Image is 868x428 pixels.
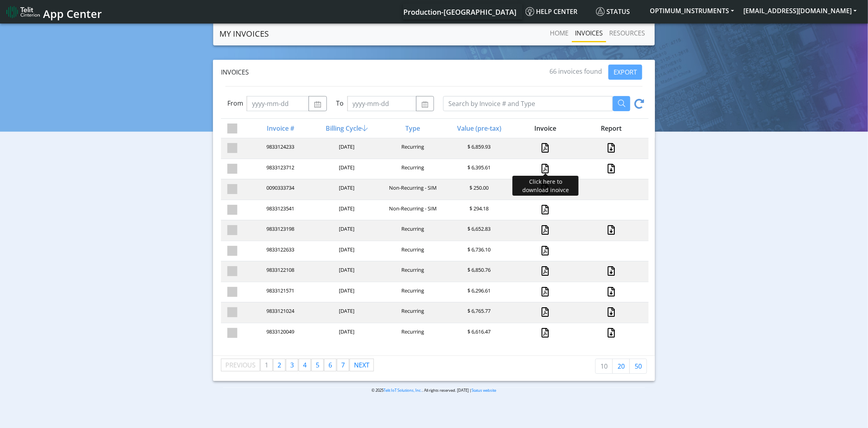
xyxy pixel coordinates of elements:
[379,246,445,257] div: Recurring
[247,143,313,154] div: 9833124233
[247,307,313,318] div: 9833121024
[379,143,445,154] div: Recurring
[572,25,606,41] a: INVOICES
[247,164,313,175] div: 9833123712
[316,361,319,369] span: 5
[526,7,578,16] span: Help center
[512,176,579,196] div: Click here to download inoivce
[221,68,249,77] span: Invoices
[225,361,256,369] span: Previous
[445,266,511,277] div: $ 6,850.76
[314,101,321,108] img: calendar.svg
[445,164,511,175] div: $ 6,395.61
[526,7,534,16] img: knowledge.svg
[593,4,645,20] a: Status
[578,124,644,133] div: Report
[313,184,379,195] div: [DATE]
[246,96,309,111] input: yyyy-mm-dd
[265,361,268,369] span: 1
[313,266,379,277] div: [DATE]
[313,143,379,154] div: [DATE]
[379,184,445,195] div: Non-Recurring - SIM
[379,266,445,277] div: Recurring
[379,328,445,339] div: Recurring
[629,359,647,374] a: 50
[221,359,374,371] ul: Pagination
[549,67,602,76] span: 66 invoices found
[336,98,344,108] label: To
[290,361,294,369] span: 3
[379,225,445,236] div: Recurring
[347,96,416,111] input: yyyy-mm-dd
[522,4,593,20] a: Help center
[445,184,511,195] div: $ 250.00
[606,25,649,41] a: RESOURCES
[445,124,511,133] div: Value (pre-tax)
[421,101,429,108] img: calendar.svg
[445,246,511,257] div: $ 6,736.10
[313,124,379,133] div: Billing Cycle
[313,328,379,339] div: [DATE]
[445,287,511,298] div: $ 6,296.61
[443,96,613,111] input: Search by Invoice # and Type
[645,4,739,18] button: OPTIMUM_INSTRUMENTS
[247,225,313,236] div: 9833123198
[313,164,379,175] div: [DATE]
[303,361,307,369] span: 4
[247,328,313,339] div: 9833120049
[445,225,511,236] div: $ 6,652.83
[313,225,379,236] div: [DATE]
[247,124,313,133] div: Invoice #
[739,4,862,18] button: [EMAIL_ADDRESS][DOMAIN_NAME]
[403,4,516,20] a: Your current platform instance
[220,26,269,42] a: MY INVOICES
[379,205,445,216] div: Non-Recurring - SIM
[472,388,497,393] a: Status website
[445,205,511,216] div: $ 294.18
[328,361,332,369] span: 6
[445,328,511,339] div: $ 6,616.47
[313,205,379,216] div: [DATE]
[223,387,645,393] p: © 2025 . All rights reserved. [DATE] |
[6,6,40,18] img: logo-telit-cinterion-gw-new.png
[43,6,102,21] span: App Center
[403,7,516,17] span: Production-[GEOGRAPHIC_DATA]
[278,361,281,369] span: 2
[596,7,605,16] img: status.svg
[313,246,379,257] div: [DATE]
[445,143,511,154] div: $ 6,859.93
[379,164,445,175] div: Recurring
[608,65,642,80] button: EXPORT
[247,266,313,277] div: 9833122108
[512,124,578,133] div: Invoice
[247,246,313,257] div: 9833122633
[379,307,445,318] div: Recurring
[379,124,445,133] div: Type
[247,184,313,195] div: 0090333734
[247,287,313,298] div: 9833121571
[6,3,101,20] a: App Center
[445,307,511,318] div: $ 6,765.77
[384,388,422,393] a: Telit IoT Solutions, Inc.
[350,359,373,371] a: Next page
[313,287,379,298] div: [DATE]
[247,205,313,216] div: 9833123541
[313,307,379,318] div: [DATE]
[227,98,243,108] label: From
[379,287,445,298] div: Recurring
[596,7,630,16] span: Status
[547,25,572,41] a: Home
[341,361,345,369] span: 7
[612,359,630,374] a: 20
